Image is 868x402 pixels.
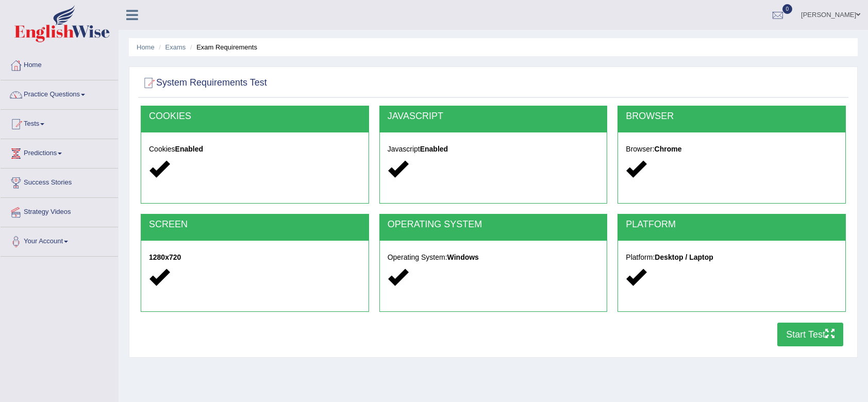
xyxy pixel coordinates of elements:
[626,254,838,261] h5: Platform:
[188,42,257,52] li: Exam Requirements
[655,253,713,261] strong: Desktop / Laptop
[1,227,118,253] a: Your Account
[388,254,599,261] h5: Operating System:
[1,51,118,77] a: Home
[1,139,118,165] a: Predictions
[626,145,838,153] h5: Browser:
[420,145,448,153] strong: Enabled
[626,220,838,230] h2: PLATFORM
[388,220,599,230] h2: OPERATING SYSTEM
[782,4,793,14] span: 0
[1,80,118,106] a: Practice Questions
[1,198,118,224] a: Strategy Videos
[149,220,361,230] h2: SCREEN
[626,111,838,122] h2: BROWSER
[137,43,155,51] a: Home
[447,253,479,261] strong: Windows
[149,253,181,261] strong: 1280x720
[655,145,682,153] strong: Chrome
[165,43,186,51] a: Exams
[1,110,118,136] a: Tests
[388,111,599,122] h2: JAVASCRIPT
[1,169,118,194] a: Success Stories
[388,145,599,153] h5: Javascript
[175,145,203,153] strong: Enabled
[149,145,361,153] h5: Cookies
[141,75,267,91] h2: System Requirements Test
[777,323,843,346] button: Start Test
[149,111,361,122] h2: COOKIES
